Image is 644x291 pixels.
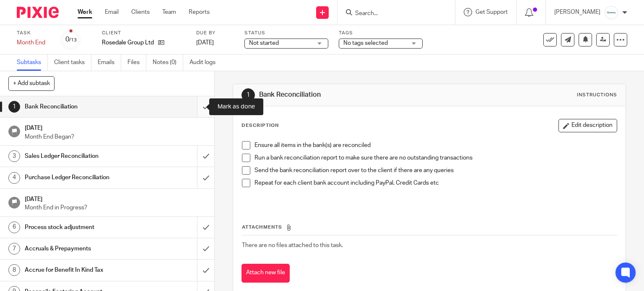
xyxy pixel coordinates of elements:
img: Pixie [17,7,59,18]
p: Description [241,122,279,129]
h1: Bank Reconciliation [259,90,447,99]
div: 6 [8,221,20,233]
a: Reports [189,8,210,16]
button: + Add subtask [8,76,55,90]
a: Files [127,54,146,71]
span: [DATE] [196,40,214,46]
button: Edit description [558,119,617,132]
label: Due by [196,30,234,36]
p: Month End Began? [25,133,206,141]
h1: Purchase Ledger Reconciliation [25,171,134,184]
p: Repeat for each client bank account including PayPal, Credit Cards etc [254,179,617,187]
div: 0 [65,35,77,44]
div: Instructions [577,92,617,98]
p: Ensure all items in the bank(s) are reconciled [254,141,617,149]
a: Notes (0) [153,54,183,71]
small: /13 [69,38,77,42]
div: 1 [241,88,255,102]
a: Work [78,8,92,16]
h1: Accruals & Prepayments [25,242,134,255]
button: Attach new file [241,264,290,283]
div: 3 [8,150,20,162]
div: Month End [17,39,50,47]
p: Rosedale Group Ltd [102,39,154,47]
div: 8 [8,264,20,276]
h1: Process stock adjustment [25,221,134,234]
h1: Bank Reconciliation [25,100,134,113]
a: Audit logs [190,54,222,71]
div: 4 [8,172,20,184]
p: [PERSON_NAME] [554,8,600,16]
span: Not started [249,40,279,46]
span: No tags selected [343,40,388,46]
p: Run a bank reconciliation report to make sure there are no outstanding transactions [254,154,617,162]
p: Send the bank reconciliation report over to the client if there are any queries [254,166,617,175]
span: There are no files attached to this task. [242,242,343,248]
img: Infinity%20Logo%20with%20Whitespace%20.png [605,6,618,19]
h1: Accrue for Benefit In Kind Tax [25,264,134,276]
label: Task [17,30,50,36]
a: Client tasks [54,54,91,71]
span: Get Support [475,9,508,15]
h1: [DATE] [25,193,206,203]
a: Subtasks [17,54,48,71]
a: Emails [98,54,121,71]
h1: Sales Ledger Reconciliation [25,150,134,162]
a: Email [105,8,119,16]
label: Client [102,30,186,36]
input: Search [354,10,430,18]
p: Month End in Progress? [25,203,206,212]
span: Attachments [242,225,282,229]
a: Team [162,8,176,16]
label: Tags [339,30,423,36]
div: 1 [8,101,20,113]
label: Status [244,30,328,36]
h1: [DATE] [25,122,206,132]
a: Clients [131,8,150,16]
div: 7 [8,243,20,255]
